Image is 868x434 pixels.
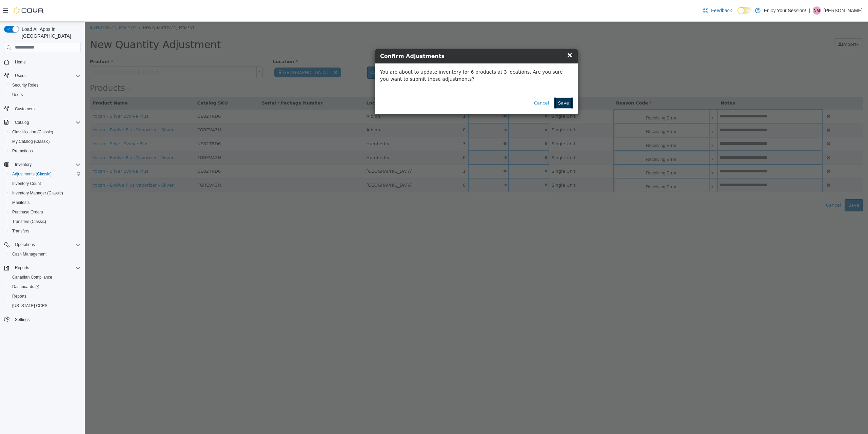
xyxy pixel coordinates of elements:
[9,170,81,178] span: Adjustments (Classic)
[700,4,734,17] a: Feedback
[7,301,83,310] button: [US_STATE] CCRS
[12,200,29,205] span: Manifests
[9,147,36,155] a: Promotions
[15,106,35,112] span: Customers
[1,103,83,113] button: Customers
[12,219,46,224] span: Transfers (Classic)
[9,189,81,197] span: Inventory Manager (Classic)
[12,316,32,324] a: Settings
[7,137,83,146] button: My Catalog (Classic)
[12,294,26,299] span: Reports
[12,72,28,80] button: Users
[9,292,29,300] a: Reports
[809,6,810,15] p: |
[470,75,488,88] button: Save
[9,128,81,136] span: Classification (Classic)
[12,82,38,88] span: Security Roles
[764,6,806,15] p: Enjoy Your Session!
[9,250,81,258] span: Cash Management
[9,128,56,136] a: Classification (Classic)
[1,263,83,272] button: Reports
[12,275,52,280] span: Canadian Compliance
[9,170,54,178] a: Adjustments (Classic)
[12,303,47,308] span: [US_STATE] CCRS
[9,91,25,99] a: Users
[15,73,25,78] span: Users
[9,91,81,99] span: Users
[7,188,83,198] button: Inventory Manager (Classic)
[7,207,83,217] button: Purchase Orders
[12,190,63,196] span: Inventory Manager (Classic)
[7,249,83,259] button: Cash Management
[15,265,29,270] span: Reports
[7,80,83,90] button: Security Roles
[446,75,468,88] button: Cancel
[12,105,37,113] a: Customers
[9,147,81,155] span: Promotions
[7,282,83,291] a: Dashboards
[295,31,488,39] h4: Confirm Adjustments
[12,58,28,66] a: Home
[9,199,81,207] span: Manifests
[7,169,83,179] button: Adjustments (Classic)
[9,283,81,291] span: Dashboards
[737,7,752,14] input: Dark Mode
[15,317,29,322] span: Settings
[12,264,32,272] button: Reports
[1,118,83,127] button: Catalog
[12,161,81,169] span: Inventory
[9,180,81,188] span: Inventory Count
[12,171,52,177] span: Adjustments (Classic)
[19,26,81,39] span: Load All Apps in [GEOGRAPHIC_DATA]
[15,59,26,65] span: Home
[12,129,53,135] span: Classification (Classic)
[12,241,38,249] button: Operations
[9,218,49,226] a: Transfers (Classic)
[9,273,55,281] a: Canadian Compliance
[1,57,83,67] button: Home
[9,137,81,146] span: My Catalog (Classic)
[9,218,81,226] span: Transfers (Classic)
[12,58,81,66] span: Home
[7,146,83,156] button: Promotions
[15,120,29,125] span: Catalog
[9,283,42,291] a: Dashboards
[12,209,43,215] span: Purchase Orders
[7,226,83,236] button: Transfers
[12,104,81,113] span: Customers
[12,315,81,324] span: Settings
[9,302,81,310] span: Washington CCRS
[813,6,821,15] div: Nicholas Miron
[7,127,83,137] button: Classification (Classic)
[9,180,44,188] a: Inventory Count
[9,227,81,235] span: Transfers
[9,208,81,216] span: Purchase Orders
[814,6,820,15] span: NM
[9,302,50,310] a: [US_STATE] CCRS
[1,315,83,324] button: Settings
[7,179,83,188] button: Inventory Count
[15,162,32,167] span: Inventory
[12,284,39,289] span: Dashboards
[9,292,81,300] span: Reports
[12,161,34,169] button: Inventory
[7,272,83,282] button: Canadian Compliance
[12,228,29,234] span: Transfers
[1,71,83,80] button: Users
[7,217,83,226] button: Transfers (Classic)
[9,81,81,89] span: Security Roles
[14,7,44,14] img: Cova
[12,72,81,80] span: Users
[824,6,863,15] p: [PERSON_NAME]
[482,29,488,37] span: ×
[12,118,81,127] span: Catalog
[7,291,83,301] button: Reports
[12,139,50,144] span: My Catalog (Classic)
[15,242,35,247] span: Operations
[9,273,81,281] span: Canadian Compliance
[1,240,83,249] button: Operations
[9,189,66,197] a: Inventory Manager (Classic)
[12,92,23,97] span: Users
[9,250,49,258] a: Cash Management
